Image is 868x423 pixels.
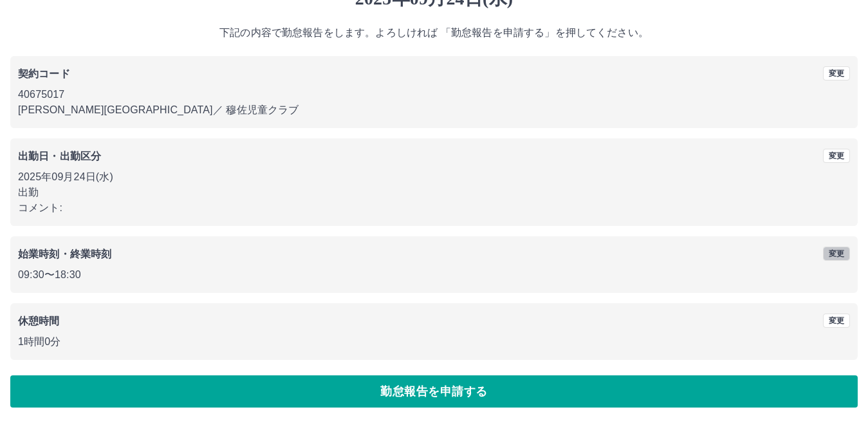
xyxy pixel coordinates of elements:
[10,375,858,408] button: 勤怠報告を申請する
[823,149,850,163] button: 変更
[18,68,70,79] b: 契約コード
[18,249,111,259] b: 始業時刻・終業時刻
[18,334,850,350] p: 1時間0分
[18,267,850,283] p: 09:30 〜 18:30
[18,315,60,326] b: 休憩時間
[18,169,850,185] p: 2025年09月24日(水)
[18,151,101,162] b: 出勤日・出勤区分
[18,200,850,216] p: コメント:
[18,102,850,118] p: [PERSON_NAME][GEOGRAPHIC_DATA] ／ 穆佐児童クラブ
[10,25,858,41] p: 下記の内容で勤怠報告をします。よろしければ 「勤怠報告を申請する」を押してください。
[823,247,850,261] button: 変更
[823,314,850,328] button: 変更
[823,66,850,80] button: 変更
[18,87,850,102] p: 40675017
[18,185,850,200] p: 出勤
